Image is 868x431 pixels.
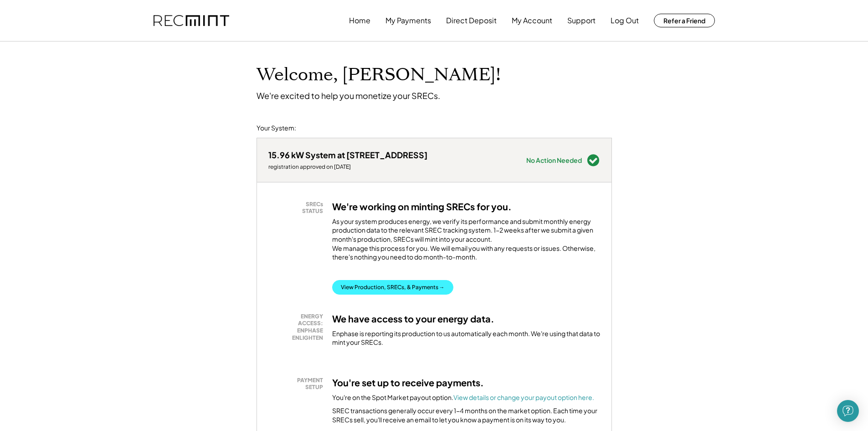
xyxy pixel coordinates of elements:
[512,11,552,30] button: My Account
[332,393,594,402] div: You're on the Spot Market payout option.
[611,11,639,30] button: Log Out
[257,64,501,86] h1: Welcome, [PERSON_NAME]!
[257,124,296,133] div: Your System:
[349,11,370,30] button: Home
[268,163,427,171] div: registration approved on [DATE]
[837,400,859,422] div: Open Intercom Messenger
[332,201,512,213] h3: We're working on minting SRECs for you.
[654,14,715,27] button: Refer a Friend
[446,11,497,30] button: Direct Deposit
[273,313,323,341] div: ENERGY ACCESS: ENPHASE ENLIGHTEN
[332,217,600,266] div: As your system produces energy, we verify its performance and submit monthly energy production da...
[567,11,596,30] button: Support
[453,393,594,401] a: View details or change your payout option here.
[332,377,484,389] h3: You're set up to receive payments.
[273,377,323,391] div: PAYMENT SETUP
[332,406,600,424] div: SREC transactions generally occur every 1-4 months on the market option. Each time your SRECs sel...
[268,150,427,160] div: 15.96 kW System at [STREET_ADDRESS]
[332,329,600,347] div: Enphase is reporting its production to us automatically each month. We're using that data to mint...
[154,15,229,26] img: recmint-logotype%403x.png
[273,201,323,215] div: SRECs STATUS
[332,313,494,325] h3: We have access to your energy data.
[257,90,440,101] div: We're excited to help you monetize your SRECs.
[526,157,582,163] div: No Action Needed
[332,280,453,295] button: View Production, SRECs, & Payments →
[385,11,431,30] button: My Payments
